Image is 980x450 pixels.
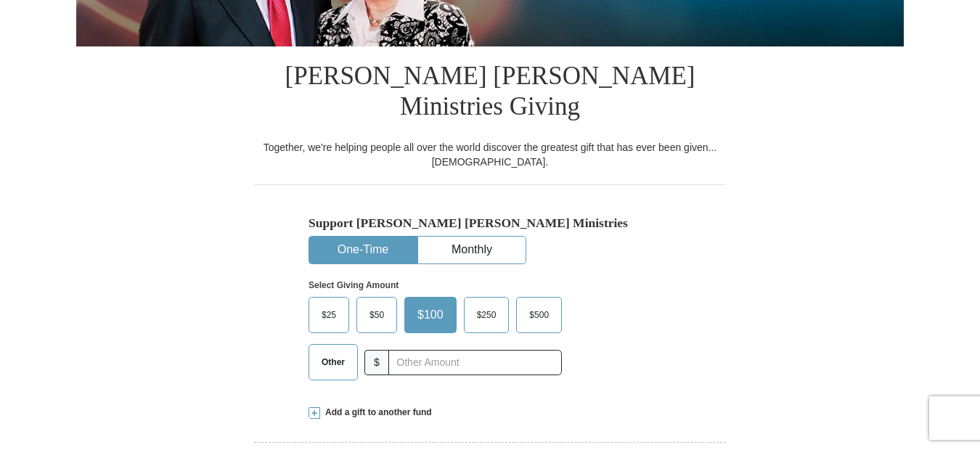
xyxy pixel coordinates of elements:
div: Together, we're helping people all over the world discover the greatest gift that has ever been g... [254,140,726,169]
strong: Select Giving Amount [309,280,399,290]
h5: Support [PERSON_NAME] [PERSON_NAME] Ministries [309,216,671,231]
span: $50 [362,304,391,326]
button: One-Time [309,237,417,263]
span: $25 [314,304,343,326]
span: $500 [522,304,556,326]
h1: [PERSON_NAME] [PERSON_NAME] Ministries Giving [254,46,726,140]
span: $250 [470,304,504,326]
input: Other Amount [388,350,562,375]
span: $ [364,350,389,375]
span: Add a gift to another fund [320,406,432,419]
span: Other [314,351,352,373]
span: $100 [410,304,451,326]
button: Monthly [418,237,526,263]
